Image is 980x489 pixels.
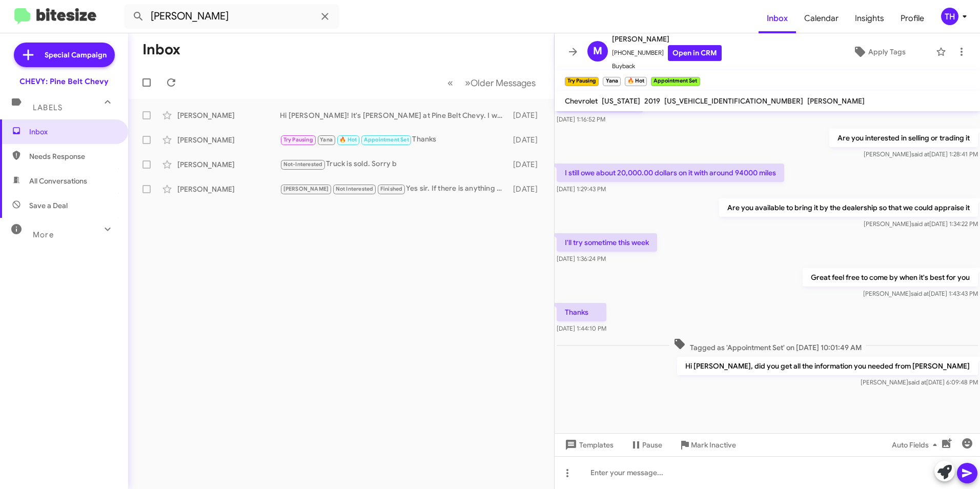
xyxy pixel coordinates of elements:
[603,77,620,86] small: Yana
[557,164,784,182] p: I still owe about 20,000.00 dollars on it with around 94000 miles
[142,42,180,58] h1: Inbox
[557,303,606,321] p: Thanks
[759,4,796,33] a: Inbox
[602,96,640,106] span: [US_STATE]
[664,96,803,106] span: [US_VEHICLE_IDENTIFICATION_NUMBER]
[177,135,280,145] div: [PERSON_NAME]
[941,8,958,25] div: TH
[847,4,892,33] a: Insights
[796,4,847,33] a: Calendar
[177,110,280,120] div: [PERSON_NAME]
[364,136,409,143] span: Appointment Set
[280,134,508,146] div: Thanks
[557,233,657,252] p: I'll try sometime this week
[864,220,978,228] span: [PERSON_NAME] [DATE] 1:34:22 PM
[691,436,736,454] span: Mark Inactive
[320,136,333,143] span: Yana
[892,436,941,454] span: Auto Fields
[827,43,931,61] button: Apply Tags
[124,4,339,29] input: Search
[612,33,722,45] span: [PERSON_NAME]
[863,290,978,297] span: [PERSON_NAME] [DATE] 1:43:43 PM
[33,230,54,239] span: More
[803,268,978,287] p: Great feel free to come by when it's best for you
[911,290,929,297] span: said at
[557,255,606,262] span: [DATE] 1:36:24 PM
[642,436,662,454] span: Pause
[719,198,978,217] p: Are you available to bring it by the dealership so that we could appraise it
[612,61,722,71] span: Buyback
[336,186,374,192] span: Not Interested
[557,324,606,332] span: [DATE] 1:44:10 PM
[911,220,929,228] span: said at
[447,76,453,89] span: «
[864,150,978,158] span: [PERSON_NAME] [DATE] 1:28:41 PM
[471,77,536,89] span: Older Messages
[908,378,926,386] span: said at
[911,150,929,158] span: said at
[280,183,508,195] div: Yes sir. If there is anything we can help you with in the future please let me know.
[45,50,107,60] span: Special Campaign
[283,136,313,143] span: Try Pausing
[29,127,116,137] span: Inbox
[33,103,63,112] span: Labels
[612,45,722,61] span: [PHONE_NUMBER]
[508,184,546,194] div: [DATE]
[670,436,744,454] button: Mark Inactive
[565,77,599,86] small: Try Pausing
[868,43,906,61] span: Apply Tags
[465,76,471,89] span: »
[861,378,978,386] span: [PERSON_NAME] [DATE] 6:09:48 PM
[884,436,949,454] button: Auto Fields
[459,72,542,93] button: Next
[339,136,357,143] span: 🔥 Hot
[829,129,978,147] p: Are you interested in selling or trading it
[593,43,602,59] span: M
[669,338,866,353] span: Tagged as 'Appointment Set' on [DATE] 10:01:49 AM
[280,158,508,170] div: Truck is sold. Sorry b
[508,135,546,145] div: [DATE]
[177,184,280,194] div: [PERSON_NAME]
[508,110,546,120] div: [DATE]
[677,357,978,375] p: Hi [PERSON_NAME], did you get all the information you needed from [PERSON_NAME]
[14,43,115,67] a: Special Campaign
[177,159,280,170] div: [PERSON_NAME]
[557,185,606,193] span: [DATE] 1:29:43 PM
[280,110,508,120] div: Hi [PERSON_NAME]! It's [PERSON_NAME] at Pine Belt Chevy. I wanted to check in and thank you for r...
[563,436,614,454] span: Templates
[668,45,722,61] a: Open in CRM
[29,200,68,211] span: Save a Deal
[283,161,323,168] span: Not-Interested
[29,151,116,161] span: Needs Response
[283,186,329,192] span: [PERSON_NAME]
[622,436,670,454] button: Pause
[892,4,932,33] a: Profile
[651,77,700,86] small: Appointment Set
[557,115,605,123] span: [DATE] 1:16:52 PM
[441,72,459,93] button: Previous
[565,96,598,106] span: Chevrolet
[508,159,546,170] div: [DATE]
[19,76,109,87] div: CHEVY: Pine Belt Chevy
[380,186,403,192] span: Finished
[29,176,87,186] span: All Conversations
[932,8,969,25] button: TH
[442,72,542,93] nav: Page navigation example
[625,77,647,86] small: 🔥 Hot
[555,436,622,454] button: Templates
[644,96,660,106] span: 2019
[807,96,865,106] span: [PERSON_NAME]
